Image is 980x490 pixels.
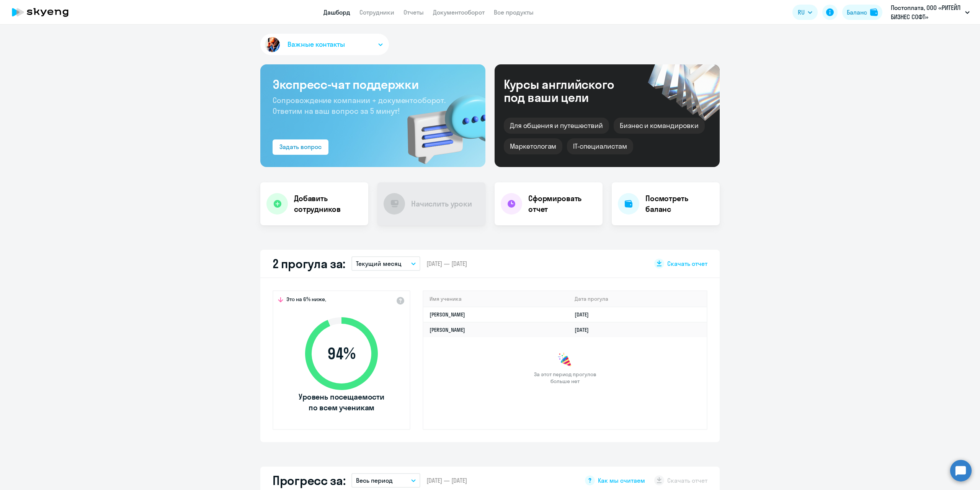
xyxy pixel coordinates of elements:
a: [DATE] [575,311,595,318]
img: avatar [263,36,281,54]
h4: Сформировать отчет [528,193,596,215]
span: Уровень посещаемости по всем ученикам [297,392,385,413]
span: Скачать отчет [667,259,707,268]
button: Весь период [351,473,420,488]
a: Отчеты [403,8,424,16]
a: Документооборот [433,8,485,16]
th: Дата прогула [568,291,707,307]
div: Для общения и путешествий [504,118,609,134]
th: Имя ученика [423,291,568,307]
button: RU [792,5,818,20]
button: Текущий месяц [351,256,420,271]
a: Дашборд [323,8,350,16]
img: bg-img [396,81,485,167]
button: Задать вопрос [273,139,328,155]
button: Важные контакты [260,34,389,55]
div: Бизнес и командировки [614,118,705,134]
button: Постоплата, ООО «РИТЕЙЛ БИЗНЕС СОФТ» [887,3,973,21]
h4: Начислить уроки [411,198,472,209]
p: Текущий месяц [356,259,402,268]
a: Все продукты [494,8,534,16]
span: 94 % [297,344,385,363]
p: Постоплата, ООО «РИТЕЙЛ БИЗНЕС СОФТ» [891,3,962,21]
span: Это на 6% ниже, [286,296,326,305]
span: Как мы считаем [598,476,645,485]
h4: Посмотреть баланс [645,193,714,215]
span: [DATE] — [DATE] [426,476,467,485]
h2: Прогресс за: [273,473,345,488]
a: [PERSON_NAME] [430,326,465,333]
button: Балансbalance [842,5,882,20]
img: balance [870,8,878,16]
span: Сопровождение компании + документооборот. Ответим на ваш вопрос за 5 минут! [273,95,446,116]
span: Важные контакты [287,39,345,49]
div: Маркетологам [504,138,562,154]
div: Задать вопрос [279,142,322,151]
h2: 2 прогула за: [273,256,345,271]
span: [DATE] — [DATE] [426,259,467,268]
h3: Экспресс-чат поддержки [273,77,473,92]
p: Весь период [356,476,393,485]
div: Баланс [847,8,867,17]
span: RU [798,8,805,17]
a: [DATE] [575,326,595,333]
a: Сотрудники [359,8,394,16]
a: [PERSON_NAME] [430,311,465,318]
h4: Добавить сотрудников [294,193,362,215]
div: IT-специалистам [567,138,633,154]
span: За этот период прогулов больше нет [533,371,597,385]
div: Курсы английского под ваши цели [504,78,635,104]
img: congrats [557,352,573,368]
